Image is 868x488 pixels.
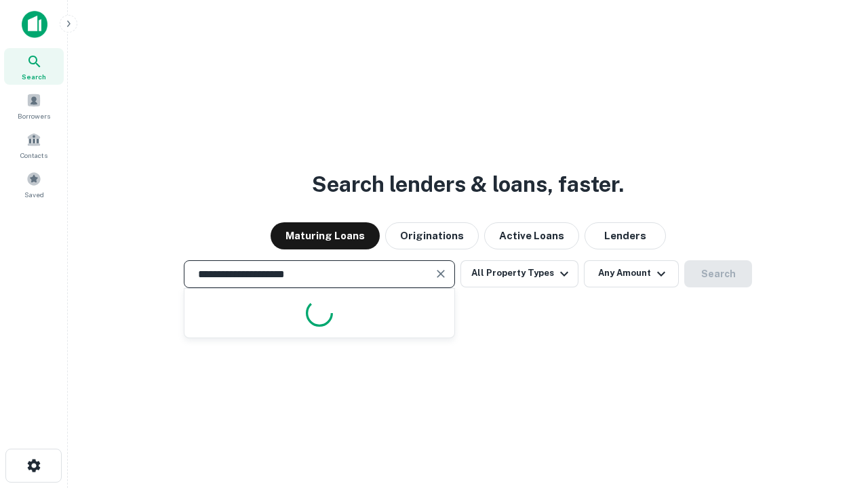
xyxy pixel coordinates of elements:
[20,150,47,161] span: Contacts
[4,127,64,163] a: Contacts
[800,380,868,445] iframe: Chat Widget
[584,260,679,287] button: Any Amount
[22,71,46,82] span: Search
[460,260,578,287] button: All Property Types
[4,166,64,203] a: Saved
[22,11,47,38] img: capitalize-icon.png
[24,189,44,200] span: Saved
[312,168,624,201] h3: Search lenders & loans, faster.
[18,110,50,121] span: Borrowers
[484,222,579,249] button: Active Loans
[271,222,380,249] button: Maturing Loans
[585,222,666,249] button: Lenders
[385,222,479,249] button: Originations
[431,264,450,283] button: Clear
[4,87,64,124] a: Borrowers
[4,48,64,85] a: Search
